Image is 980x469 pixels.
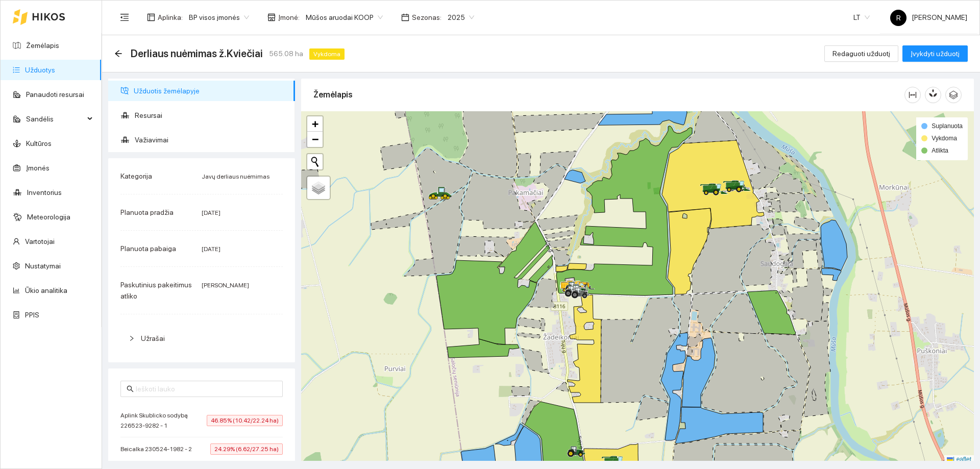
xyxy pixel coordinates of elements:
span: [PERSON_NAME] [202,282,249,289]
span: Beicalka 230524-1982 - 2 [120,444,197,454]
a: Meteorologija [27,213,70,221]
span: [DATE] [202,209,220,216]
input: Ieškoti lauko [136,383,277,394]
span: Javų derliaus nuėmimas [202,173,269,180]
button: menu-fold [114,7,135,28]
span: [PERSON_NAME] [890,13,967,21]
a: Nustatymai [25,262,61,270]
span: right [129,335,135,341]
a: Užduotys [25,66,55,74]
span: calendar [401,13,409,21]
span: Įmonė : [278,12,300,23]
a: Įmonės [26,164,50,172]
span: layout [147,13,155,21]
span: Užrašai [141,334,165,342]
span: 2025 [448,10,474,25]
span: Aplinka : [158,12,183,23]
a: Redaguoti užduotį [824,50,898,58]
span: R [896,10,901,26]
a: PPIS [25,311,39,319]
span: Važiavimai [135,130,287,150]
span: Aplink Skublicko sodybą 226523-9282 - 1 [120,410,207,431]
span: Derliaus nuėmimas ž.Kviečiai [131,45,263,62]
span: Įvykdyti užduotį [911,48,960,59]
a: Inventorius [27,188,62,196]
span: Mūšos aruodai KOOP [306,10,383,25]
span: column-width [905,91,920,99]
span: Vykdoma [309,48,345,60]
span: 24.29% (6.62/27.25 ha) [210,443,283,455]
a: Panaudoti resursai [26,90,84,98]
button: Initiate a new search [307,154,323,169]
span: Suplanuota [932,122,963,130]
span: menu-fold [120,13,129,22]
span: Sandėlis [26,109,84,129]
span: Užduotis žemėlapyje [134,81,287,101]
span: shop [267,13,276,21]
a: Vartotojai [25,237,55,245]
a: Kultūros [26,139,52,147]
span: Redaguoti užduotį [832,48,890,59]
button: Redaguoti užduotį [824,45,898,62]
span: search [127,385,134,392]
span: Kategorija [120,172,152,180]
span: 46.85% (10.42/22.24 ha) [207,415,283,426]
a: Leaflet [947,456,971,463]
span: arrow-left [114,50,122,58]
span: BP visos įmonės [189,10,249,25]
a: Zoom out [307,132,323,147]
span: [DATE] [202,245,220,253]
span: Planuota pradžia [120,208,174,216]
a: Layers [307,177,330,199]
a: Ūkio analitika [25,286,67,294]
button: Įvykdyti užduotį [902,45,968,62]
span: Resursai [135,105,287,126]
span: Planuota pabaiga [120,244,176,253]
span: Vykdoma [932,135,957,142]
a: Žemėlapis [26,41,59,50]
span: − [312,133,318,145]
div: Žemėlapis [313,80,904,109]
span: 565.08 ha [269,48,303,59]
span: Paskutinius pakeitimus atliko [120,281,192,300]
button: column-width [904,87,921,103]
span: Atlikta [932,147,948,154]
span: + [312,117,318,130]
span: LT [853,10,870,25]
div: Atgal [114,50,122,58]
div: Užrašai [120,327,283,350]
span: Sezonas : [412,12,442,23]
a: Zoom in [307,116,323,132]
